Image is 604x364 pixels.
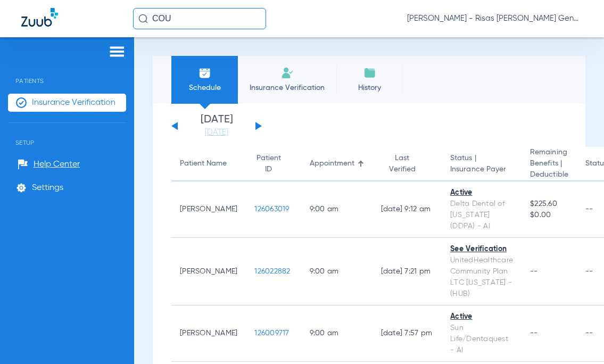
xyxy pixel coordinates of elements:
span: Insurance Verification [246,82,328,93]
span: Settings [32,183,63,193]
td: [DATE] 9:12 AM [373,181,442,238]
div: Appointment [310,158,354,169]
img: History [363,67,376,79]
span: -- [530,329,538,337]
td: 9:00 AM [301,305,373,362]
img: Manual Insurance Verification [281,67,294,79]
div: Appointment [310,158,364,169]
span: $225.60 [530,198,568,210]
a: [DATE] [185,127,249,138]
div: Patient ID [254,153,283,175]
div: UnitedHealthcare Community Plan LTC [US_STATE] - (HUB) [450,255,513,300]
span: $0.00 [530,210,568,221]
td: [PERSON_NAME] [171,238,246,305]
span: 126009717 [254,329,289,337]
li: [DATE] [185,114,249,138]
span: Insurance Payer [450,164,513,175]
td: [PERSON_NAME] [171,181,246,238]
td: [DATE] 7:21 PM [373,238,442,305]
div: Patient Name [180,158,227,169]
div: Active [450,311,513,322]
span: Schedule [179,82,230,93]
div: Patient ID [254,153,292,175]
div: Sun Life/Dentaquest - AI [450,322,513,356]
span: 126063019 [254,205,289,213]
td: [DATE] 7:57 PM [373,305,442,362]
div: Delta Dental of [US_STATE] (DDPA) - AI [450,198,513,232]
a: Help Center [18,159,80,170]
div: Last Verified [381,153,434,175]
th: Remaining Benefits | [522,147,577,181]
span: 126022882 [254,268,290,275]
img: Zuub Logo [21,8,58,27]
span: Patients [8,61,126,85]
span: Deductible [530,169,568,180]
img: Schedule [198,67,211,79]
span: [PERSON_NAME] - Risas [PERSON_NAME] General [407,13,583,24]
img: Search Icon [138,14,148,23]
span: Setup [8,123,126,146]
div: Active [450,187,513,198]
input: Search for patients [133,8,266,29]
span: History [344,82,395,93]
span: Help Center [34,159,80,170]
span: -- [530,268,538,275]
div: Last Verified [381,153,424,175]
td: 9:00 AM [301,238,373,305]
td: 9:00 AM [301,181,373,238]
div: Patient Name [180,158,237,169]
div: See Verification [450,244,513,255]
img: hamburger-icon [109,45,126,58]
iframe: Chat Widget [551,313,604,364]
span: Insurance Verification [32,97,115,108]
td: [PERSON_NAME] [171,305,246,362]
th: Status | [442,147,522,181]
